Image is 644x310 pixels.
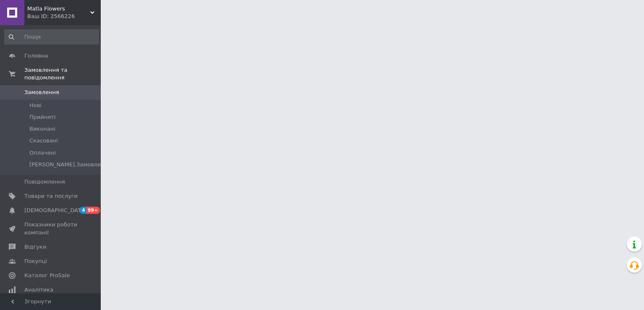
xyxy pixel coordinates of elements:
span: Товари та послуги [24,192,78,200]
span: 99+ [86,207,100,214]
span: Замовлення [24,89,59,96]
span: Повідомлення [24,178,65,186]
span: Відгуки [24,243,46,251]
input: Пошук [4,29,99,45]
div: Ваш ID: 2566226 [27,13,101,20]
span: Нові [29,102,42,109]
span: Аналітика [24,286,53,294]
span: Покупці [24,257,47,265]
span: Скасовані [29,137,58,144]
span: Замовлення та повідомлення [24,66,101,81]
span: [DEMOGRAPHIC_DATA] [24,207,86,214]
span: 4 [80,207,86,214]
span: Показники роботи компанії [24,221,78,236]
span: [PERSON_NAME].Замовлення [29,161,111,168]
span: Каталог ProSale [24,272,70,279]
span: Прийняті [29,113,55,121]
span: Головна [24,52,48,60]
span: Matla Flowers [27,5,90,13]
span: Виконані [29,125,55,133]
span: Оплачені [29,149,56,157]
